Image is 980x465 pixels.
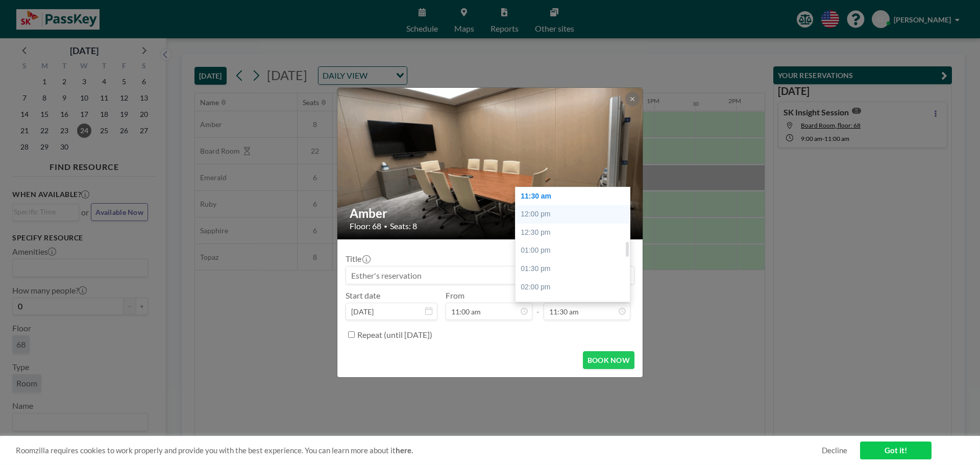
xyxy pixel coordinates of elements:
[583,351,634,369] button: BOOK NOW
[337,70,644,257] img: 537.gif
[384,223,387,230] span: •
[860,442,932,459] a: Got it!
[516,224,635,242] div: 12:30 pm
[350,206,631,221] h2: Amber
[516,205,635,224] div: 12:00 pm
[390,221,417,231] span: Seats: 8
[346,266,634,284] input: Esther's reservation
[396,446,413,455] a: here.
[516,260,635,278] div: 01:30 pm
[346,290,380,301] label: Start date
[446,290,464,301] label: From
[350,221,381,231] span: Floor: 68
[346,254,370,264] label: Title
[516,278,635,297] div: 02:00 pm
[536,294,540,316] span: -
[16,446,822,455] span: Roomzilla requires cookies to work properly and provide you with the best experience. You can lea...
[516,187,635,206] div: 11:30 am
[357,330,432,340] label: Repeat (until [DATE])
[822,446,847,455] a: Decline
[516,241,635,260] div: 01:00 pm
[516,296,635,314] div: 02:30 pm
